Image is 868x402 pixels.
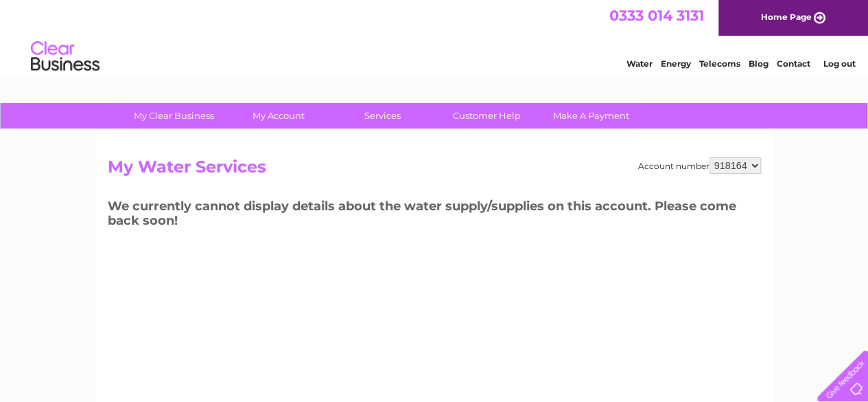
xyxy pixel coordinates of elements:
a: My Clear Business [117,103,231,129]
a: Blog [749,58,769,69]
a: Services [326,103,439,129]
a: Log out [823,58,855,69]
a: Contact [777,58,810,69]
img: logo.png [30,36,100,78]
div: Account number [638,157,761,174]
a: 0333 014 3131 [609,7,704,24]
a: Telecoms [699,58,740,69]
a: My Account [222,103,335,129]
a: Make A Payment [535,103,648,129]
a: Energy [661,58,691,69]
div: Clear Business is a trading name of Verastar Limited (registered in [GEOGRAPHIC_DATA] No. 3667643... [110,8,759,67]
a: Customer Help [430,103,543,129]
h2: My Water Services [108,157,761,183]
h3: We currently cannot display details about the water supply/supplies on this account. Please come ... [108,197,761,234]
a: Water [626,58,653,69]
